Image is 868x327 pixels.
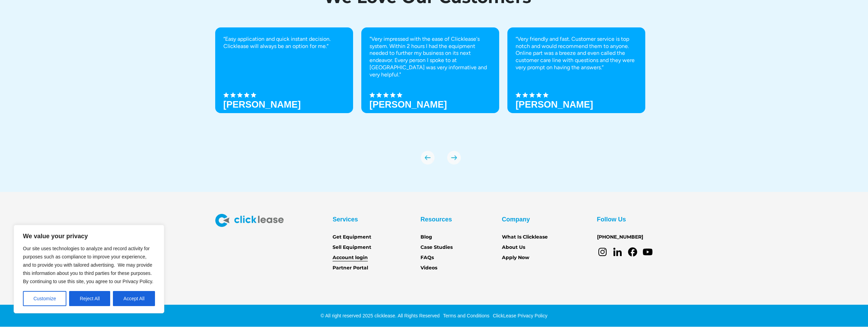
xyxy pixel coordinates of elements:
a: FAQs [420,254,434,262]
h3: [PERSON_NAME] [223,99,301,110]
img: arrow Icon [421,151,435,165]
button: Reject All [69,291,110,306]
a: [PHONE_NUMBER] [597,233,643,241]
img: Black star icon [251,92,256,98]
img: Black star icon [529,92,535,98]
a: ClickLease Privacy Policy [491,313,547,318]
div: previous slide [421,151,435,165]
a: Case Studies [420,244,453,251]
img: Black star icon [536,92,542,98]
a: Account login [333,254,368,262]
img: Black star icon [237,92,243,98]
img: Black star icon [383,92,389,98]
span: Our site uses technologies to analyze and record activity for purposes such as compliance to impr... [23,246,153,284]
div: We value your privacy [14,225,164,313]
div: next slide [447,151,461,165]
a: Get Equipment [333,233,371,241]
img: arrow Icon [447,151,461,165]
img: Black star icon [522,92,528,98]
p: “Very friendly and fast. Customer service is top notch and would recommend them to anyone. Online... [516,36,637,71]
img: Black star icon [230,92,236,98]
div: © All right reserved 2025 clicklease. All Rights Reserved [321,312,440,319]
a: What Is Clicklease [502,233,548,241]
img: Black star icon [516,92,521,98]
a: Videos [420,264,437,272]
h3: [PERSON_NAME] [516,99,593,110]
a: Apply Now [502,254,529,262]
img: Black star icon [223,92,229,98]
p: We value your privacy [23,232,155,240]
div: Services [333,214,358,225]
a: Partner Portal [333,264,368,272]
a: About Us [502,244,525,251]
div: Resources [420,214,452,225]
div: Follow Us [597,214,626,225]
div: carousel [215,27,653,165]
p: “Easy application and quick instant decision. Clicklease will always be an option for me.” [223,36,345,50]
a: Terms and Conditions [441,313,489,318]
img: Black star icon [543,92,548,98]
img: Black star icon [376,92,382,98]
div: 3 of 8 [507,27,645,137]
a: Blog [420,233,432,241]
a: Sell Equipment [333,244,371,251]
img: Black star icon [244,92,249,98]
p: "Very impressed with the ease of Clicklease's system. Within 2 hours I had the equipment needed t... [370,36,491,78]
img: Black star icon [370,92,375,98]
strong: [PERSON_NAME] [370,99,447,110]
div: 1 of 8 [215,27,353,137]
button: Customize [23,291,66,306]
img: Black star icon [390,92,396,98]
img: Black star icon [397,92,402,98]
button: Accept All [113,291,155,306]
img: Clicklease logo [215,214,284,227]
div: Company [502,214,530,225]
div: 2 of 8 [361,27,499,137]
